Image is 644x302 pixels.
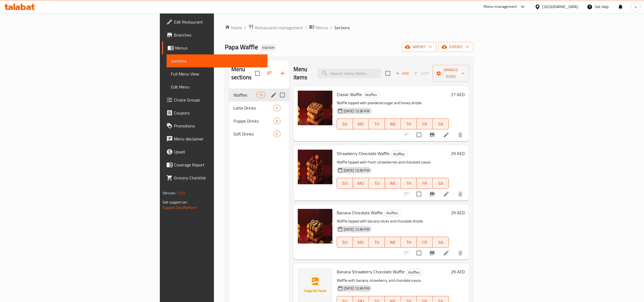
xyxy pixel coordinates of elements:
[433,237,449,248] button: SA
[387,238,399,246] span: WE
[451,268,465,275] h6: 29 AED
[174,110,263,116] span: Coupons
[174,32,263,38] span: Branches
[255,24,303,31] span: Restaurants management
[395,70,409,77] span: Add
[274,119,280,124] span: 6
[276,67,289,80] button: Add section
[371,238,383,246] span: TU
[273,118,280,124] div: items
[174,175,263,181] span: Grocery Checklist
[248,24,303,31] a: Restaurants management
[293,65,311,81] h2: Menu items
[174,97,263,103] span: Choice Groups
[337,100,449,106] p: Waffle topped with powdered sugar and honey drizzle.
[454,247,467,260] button: delete
[316,24,328,31] span: Menus
[342,168,372,173] span: [DATE] 12:36 PM
[274,132,280,137] span: 6
[163,199,187,206] span: Get support on:
[419,120,431,128] span: FR
[233,131,274,137] span: Soft Drinks
[260,44,276,51] div: Inactive
[337,149,390,157] span: Strawberry Chocolate Waffle
[233,118,274,124] span: Frappe Drinks
[252,68,263,79] span: Select all sections
[437,67,465,80] span: Manage items
[419,179,431,187] span: FR
[233,92,256,98] div: Waffles
[171,84,263,90] span: Edit Menu
[337,277,449,284] p: Waffle with banana, strawberry, and chocolate sauce.
[385,119,401,129] button: WE
[355,238,367,246] span: MO
[426,188,439,201] button: Branch-specific-item
[305,24,307,31] li: /
[174,19,263,25] span: Edit Restaurant
[426,128,439,141] button: Branch-specific-item
[229,101,289,114] div: Latte Drinks9
[162,41,267,54] a: Menus
[371,179,383,187] span: TU
[454,188,467,201] button: delete
[337,209,383,217] span: Banana Chocolate Waffle
[394,69,411,78] button: Add
[339,179,351,187] span: SU
[229,114,289,127] div: Frappe Drinks6
[443,44,469,50] span: export
[339,120,351,128] span: SU
[401,119,417,129] button: TH
[162,15,267,28] a: Edit Restaurant
[369,237,385,248] button: TU
[369,119,385,129] button: TU
[484,4,517,10] div: Menu-management
[419,238,431,246] span: FR
[229,88,289,101] div: Waffles15edit
[384,210,400,216] span: Waffles
[273,131,280,137] div: items
[337,218,449,225] p: Waffle topped with banana slices and chocolate drizzle.
[391,151,407,157] div: Waffles
[433,119,449,129] button: SA
[256,92,265,98] div: items
[337,268,405,276] span: Banana Strawberry Chocolate Waffle
[298,209,332,244] img: Banana Chocolate Waffle
[162,158,267,171] a: Coverage Report
[330,24,332,31] li: /
[443,191,450,197] a: Edit menu item
[273,105,280,111] div: items
[451,209,465,216] h6: 29 AED
[384,210,401,216] div: Waffles
[411,69,433,78] span: Select section first
[174,136,263,142] span: Menu disclaimer
[443,250,450,256] a: Edit menu item
[162,119,267,132] a: Promotions
[635,4,637,10] span: o
[426,247,439,260] button: Branch-specific-item
[387,179,399,187] span: WE
[403,238,415,246] span: TH
[162,145,267,158] a: Upsell
[355,179,367,187] span: MO
[406,44,432,50] span: import
[167,54,267,67] a: Sections
[401,237,417,248] button: TH
[382,68,394,79] span: Select section
[342,286,372,291] span: [DATE] 12:36 PM
[451,91,465,98] h6: 27 AED
[225,24,473,31] nav: breadcrumb
[162,28,267,41] a: Branches
[337,159,449,166] p: Waffle topped with fresh strawberries and chocolate sauce.
[433,178,449,189] button: SA
[353,237,369,248] button: MO
[337,90,362,99] span: Classic Waffle
[543,4,578,10] div: [GEOGRAPHIC_DATA]
[257,93,265,98] span: 15
[385,178,401,189] button: WE
[385,237,401,248] button: WE
[369,178,385,189] button: TU
[403,179,415,187] span: TH
[403,120,415,128] span: TH
[167,67,267,80] a: Full Menu View
[171,71,263,77] span: Full Menu View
